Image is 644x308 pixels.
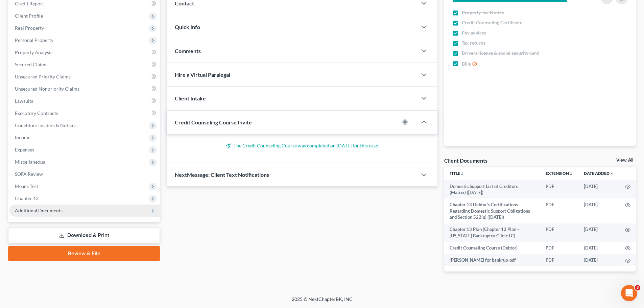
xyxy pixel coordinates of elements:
span: Additional Documents [15,208,63,213]
span: Executory Contracts [15,110,58,116]
td: [DATE] [578,242,620,254]
i: unfold_more [460,172,464,176]
i: expand_more [610,172,614,176]
span: Chapter 13 [15,195,39,201]
a: SOFA Review [9,168,160,180]
span: Credit Counseling Course Invite [175,119,252,125]
a: Extensionunfold_more [546,171,573,176]
span: Unsecured Nonpriority Claims [15,86,79,92]
span: Credit Counseling Certificate [462,19,522,26]
span: Codebtors Insiders & Notices [15,122,76,128]
div: Client Documents [444,157,487,164]
td: Chapter 13 Plan (Chapter 13 Plan - [US_STATE] Bankruptcy Clinic LC) [444,223,540,242]
a: Executory Contracts [9,107,160,119]
span: Hire a Virtual Paralegal [175,71,230,78]
i: unfold_more [569,172,573,176]
span: Secured Claims [15,62,47,67]
td: [DATE] [578,198,620,223]
span: 3 [635,285,640,290]
a: Unsecured Nonpriority Claims [9,83,160,95]
a: Lawsuits [9,95,160,107]
span: Expenses [15,147,34,152]
span: Miscellaneous [15,159,45,165]
span: Comments [175,48,201,54]
a: Unsecured Priority Claims [9,71,160,83]
td: PDF [540,242,578,254]
td: PDF [540,180,578,199]
td: [DATE] [578,180,620,199]
td: PDF [540,223,578,242]
span: Lawsuits [15,98,33,104]
span: Income [15,135,30,140]
td: [PERSON_NAME] for bankrup-pdf [444,254,540,266]
span: Property Tax Notice [462,9,504,16]
td: Chapter 13 Debtor's Certifications Regarding Domestic Support Obligations and Section 522(q) ([DA... [444,198,540,223]
span: Tax returns [462,40,485,46]
span: Pay advices [462,29,486,36]
span: Property Analysis [15,49,52,55]
td: PDF [540,198,578,223]
td: PDF [540,254,578,266]
a: Secured Claims [9,58,160,71]
iframe: Intercom live chat [621,285,637,301]
span: SOFA Review [15,171,43,177]
span: Means Test [15,183,38,189]
td: Credit Counseling Course (Debtor) [444,242,540,254]
p: The Credit Counseling Course was completed on [DATE] for this case. [175,142,429,149]
td: [DATE] [578,223,620,242]
span: Quick Info [175,24,200,30]
span: Credit Report [15,1,44,6]
div: 2025 © NextChapterBK, INC [129,296,515,308]
td: [DATE] [578,254,620,266]
span: NextMessage: Client Text Notifications [175,171,269,178]
span: Personal Property [15,37,53,43]
a: View All [616,158,633,163]
span: Bills [462,61,471,67]
span: Client Intake [175,95,206,101]
a: Download & Print [8,228,160,243]
a: Date Added expand_more [584,171,614,176]
span: Unsecured Priority Claims [15,74,71,79]
span: Real Property [15,25,44,31]
a: Titleunfold_more [450,171,464,176]
a: Review & File [8,246,160,261]
span: Drivers license & social security card [462,50,539,56]
span: Client Profile [15,13,43,19]
a: Property Analysis [9,46,160,58]
td: Domestic Support List of Creditors (Matrix) ([DATE]) [444,180,540,199]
